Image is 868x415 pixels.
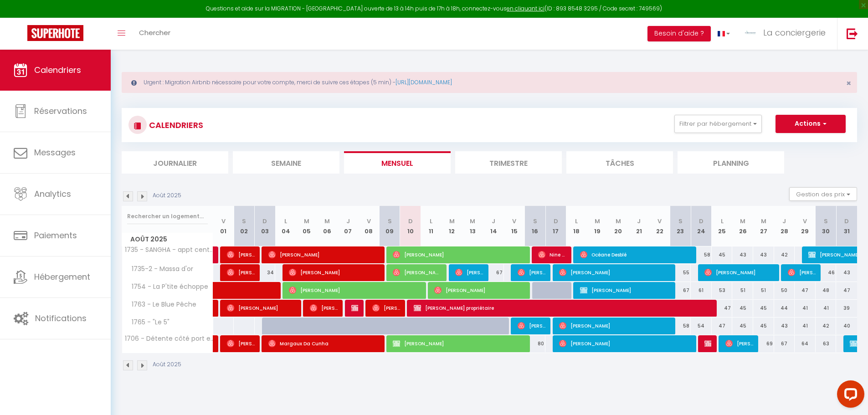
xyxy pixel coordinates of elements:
[132,18,177,50] a: Chercher
[774,318,795,334] div: 43
[289,282,421,299] span: [PERSON_NAME]
[227,264,255,281] span: [PERSON_NAME]
[367,217,371,225] abbr: V
[27,25,83,41] img: Super Booking
[524,206,545,246] th: 16
[774,246,795,263] div: 42
[774,206,795,246] th: 28
[395,78,452,86] a: [URL][DOMAIN_NAME]
[836,300,857,317] div: 39
[732,282,753,299] div: 51
[782,217,786,225] abbr: J
[740,217,745,225] abbr: M
[122,151,228,174] li: Journalier
[147,115,203,135] h3: CALENDRIERS
[732,300,753,317] div: 45
[732,246,753,263] div: 43
[153,360,181,369] p: Août 2025
[123,335,215,342] span: 1706 - Détente côté port et cure thermale
[691,318,712,334] div: 54
[289,264,380,281] span: [PERSON_NAME]
[836,264,857,281] div: 43
[35,313,87,324] span: Notifications
[559,264,671,281] span: [PERSON_NAME]
[379,206,400,246] th: 09
[774,300,795,317] div: 44
[776,115,846,133] button: Actions
[753,206,774,246] th: 27
[847,28,858,39] img: logout
[649,206,670,246] th: 22
[393,335,525,352] span: [PERSON_NAME]
[262,217,267,225] abbr: D
[608,206,629,246] th: 20
[816,300,837,317] div: 41
[34,230,77,241] span: Paiements
[304,217,309,225] abbr: M
[712,246,733,263] div: 45
[408,217,413,225] abbr: D
[545,206,566,246] th: 17
[846,77,851,89] span: ×
[123,318,172,328] span: 1765 - "Le 5"
[670,264,691,281] div: 55
[657,217,662,225] abbr: V
[213,246,218,264] a: [PERSON_NAME]
[830,377,868,415] iframe: LiveChat chat widget
[268,246,380,263] span: [PERSON_NAME]
[836,206,857,246] th: 31
[580,282,671,299] span: [PERSON_NAME]
[795,335,816,352] div: 64
[816,264,837,281] div: 46
[442,206,462,246] th: 12
[123,246,215,253] span: 1735 - SANGHA - appt centre-ville
[434,282,525,299] span: [PERSON_NAME]
[844,217,849,225] abbr: D
[34,64,81,76] span: Calendriers
[504,206,525,246] th: 15
[268,335,380,352] span: Margaux Da Cunha
[628,206,649,246] th: 21
[704,335,711,352] span: Resa DPE GOES
[725,335,753,352] span: [PERSON_NAME]
[554,217,558,225] abbr: D
[836,318,857,334] div: 40
[595,217,600,225] abbr: M
[123,282,211,292] span: 1754 - La P'tite échoppe
[122,233,213,246] span: Août 2025
[296,206,317,246] th: 05
[795,318,816,334] div: 41
[400,206,421,246] th: 10
[449,217,455,225] abbr: M
[34,188,71,200] span: Analytics
[123,300,199,310] span: 1763 - Le Blue Pêche
[414,299,714,317] span: [PERSON_NAME] propriétaire
[616,217,621,225] abbr: M
[753,300,774,317] div: 45
[127,208,208,225] input: Rechercher un logement...
[795,282,816,299] div: 47
[139,28,170,37] span: Chercher
[647,26,711,41] button: Besoin d'aide ?
[753,246,774,263] div: 43
[483,264,504,281] div: 67
[388,217,392,225] abbr: S
[803,217,807,225] abbr: V
[566,151,673,174] li: Tâches
[678,217,683,225] abbr: S
[753,318,774,334] div: 45
[674,115,762,133] button: Filtrer par hébergement
[753,335,774,352] div: 69
[372,299,400,317] span: [PERSON_NAME]
[351,299,358,317] span: Resa Propriétaire
[788,264,816,281] span: [PERSON_NAME]
[587,206,608,246] th: 19
[430,217,432,225] abbr: L
[518,264,545,281] span: [PERSON_NAME]
[221,217,226,225] abbr: V
[816,335,837,352] div: 63
[255,206,276,246] th: 03
[699,217,704,225] abbr: D
[795,206,816,246] th: 29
